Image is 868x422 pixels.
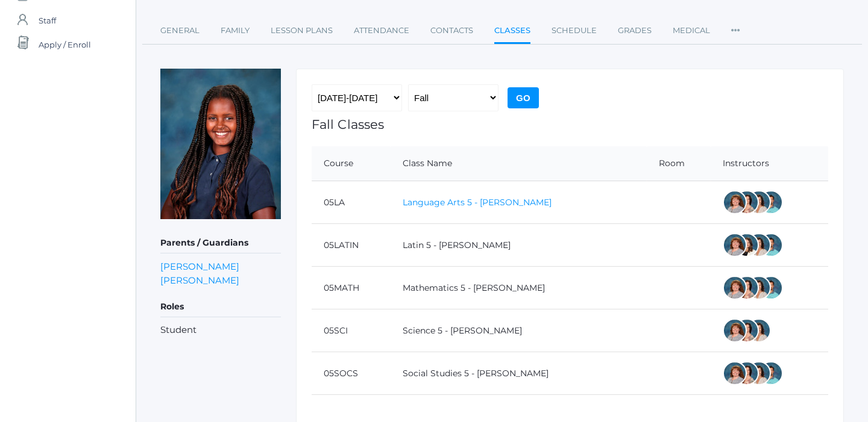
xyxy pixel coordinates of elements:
input: Go [508,87,539,108]
a: Grades [618,19,652,43]
h5: Roles [160,297,281,317]
a: Social Studies 5 - [PERSON_NAME] [403,368,549,379]
a: Attendance [354,19,409,43]
th: Class Name [391,146,647,181]
span: Apply / Enroll [39,33,91,57]
a: Schedule [552,19,597,43]
th: Instructors [711,146,828,181]
a: General [160,19,200,43]
div: Westen Taylor [759,276,783,300]
div: Cari Burke [747,233,771,257]
td: 05LA [312,181,391,224]
div: Rebecca Salazar [735,361,759,385]
div: Cari Burke [747,361,771,385]
div: Rebecca Salazar [735,276,759,300]
div: Westen Taylor [759,233,783,257]
a: Latin 5 - [PERSON_NAME] [403,240,511,250]
div: Sarah Bence [723,190,747,214]
div: Cari Burke [747,190,771,214]
a: Contacts [430,19,473,43]
div: Sarah Bence [723,361,747,385]
td: 05MATH [312,267,391,309]
a: [PERSON_NAME] [160,273,239,287]
a: Lesson Plans [271,19,333,43]
img: Norah Hosking [160,69,281,219]
a: Science 5 - [PERSON_NAME] [403,325,522,336]
li: Student [160,323,281,337]
td: 05SOCS [312,352,391,395]
div: Sarah Bence [723,318,747,343]
a: [PERSON_NAME] [160,259,239,273]
div: Rebecca Salazar [735,318,759,343]
div: Westen Taylor [759,361,783,385]
div: Cari Burke [747,276,771,300]
div: Westen Taylor [759,190,783,214]
a: Classes [494,19,530,45]
a: Family [221,19,250,43]
div: Cari Burke [747,318,771,343]
th: Room [647,146,711,181]
a: Language Arts 5 - [PERSON_NAME] [403,197,552,208]
div: Sarah Bence [723,233,747,257]
td: 05SCI [312,309,391,352]
a: Medical [673,19,710,43]
div: Rebecca Salazar [735,190,759,214]
th: Course [312,146,391,181]
h5: Parents / Guardians [160,233,281,253]
div: Sarah Bence [723,276,747,300]
span: Staff [39,8,56,33]
a: Mathematics 5 - [PERSON_NAME] [403,282,545,293]
h1: Fall Classes [312,117,828,131]
td: 05LATIN [312,224,391,267]
div: Teresa Deutsch [735,233,759,257]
